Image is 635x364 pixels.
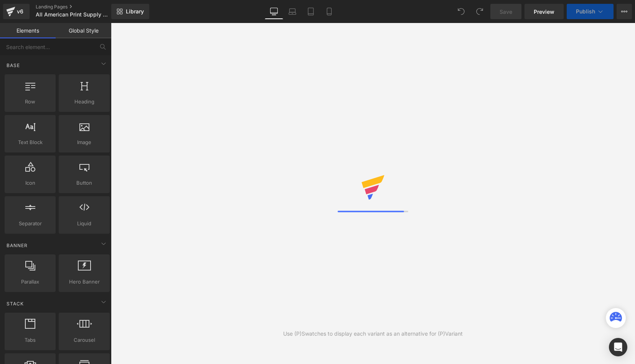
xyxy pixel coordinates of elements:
div: Open Intercom Messenger [609,338,627,356]
a: Preview [524,4,564,19]
span: Tabs [7,336,53,344]
span: Image [61,138,107,146]
a: Global Style [56,23,111,38]
button: Publish [567,4,614,19]
span: Stack [6,300,25,307]
div: v6 [15,7,25,16]
span: Heading [61,98,107,106]
a: Desktop [265,4,283,19]
a: Laptop [283,4,302,19]
span: Icon [7,179,53,187]
span: Carousel [61,336,107,344]
span: Library [126,8,144,15]
span: All American Print Supply Co. at GPX (Graphics Pro Expo) [36,11,109,18]
span: Parallax [7,278,53,286]
span: Button [61,179,107,187]
button: Redo [472,4,487,19]
span: Base [6,62,21,69]
button: Undo [454,4,469,19]
span: Hero Banner [61,278,107,286]
span: Row [7,98,53,106]
span: Separator [7,220,53,228]
span: Publish [576,8,595,15]
div: Use (P)Swatches to display each variant as an alternative for (P)Variant [283,330,463,338]
span: Save [500,8,512,16]
span: Banner [6,242,28,249]
span: Liquid [61,220,107,228]
a: Landing Pages [36,4,124,10]
a: New Library [111,4,149,19]
a: Tablet [302,4,320,19]
button: More [617,4,632,19]
a: v6 [3,4,30,19]
span: Text Block [7,138,53,146]
a: Mobile [320,4,338,19]
span: Preview [534,8,554,16]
